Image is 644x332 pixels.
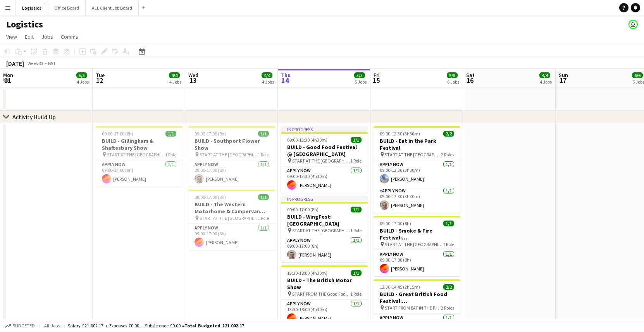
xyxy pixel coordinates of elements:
span: 2 Roles [441,152,454,157]
span: Total Budgeted £21 002.17 [184,323,244,329]
span: 2/2 [443,284,454,290]
span: 4/4 [262,72,272,78]
span: 1 Role [350,291,362,297]
span: Fri [374,72,380,79]
a: Jobs [38,32,56,42]
span: Comms [61,33,78,40]
app-card-role: APPLY NOW1/109:00-17:00 (8h)[PERSON_NAME] [188,224,275,250]
span: 09:00-17:00 (8h) [195,131,226,137]
span: 13 [187,76,198,85]
span: START AT THE [GEOGRAPHIC_DATA] [385,241,443,247]
span: 12:30-14:45 (2h15m) [380,284,420,290]
app-card-role: APPLY NOW1/109:00-13:30 (4h30m)[PERSON_NAME] [281,166,368,193]
span: 16 [465,76,475,85]
a: View [3,32,20,42]
span: Jobs [41,33,53,40]
span: 13:30-18:00 (4h30m) [287,270,327,276]
span: 1 Role [350,158,362,164]
span: 09:00-17:00 (8h) [195,194,226,200]
button: Logistics [16,0,48,15]
span: 09:00-17:00 (8h) [102,131,133,137]
div: 6 Jobs [447,79,459,85]
button: Office Board [48,0,86,15]
app-job-card: 09:00-17:00 (8h)1/1BUILD - Smoke & Fire Festival: [GEOGRAPHIC_DATA] START AT THE [GEOGRAPHIC_DATA... [374,216,460,276]
div: 5 Jobs [355,79,367,85]
h1: Logistics [6,19,43,30]
app-user-avatar: Julie Renhard Gray [629,20,638,29]
span: 14 [280,76,291,85]
span: 09:00-17:00 (8h) [380,221,411,226]
span: 2/2 [443,131,454,137]
span: START AT THE [GEOGRAPHIC_DATA] [200,152,258,157]
span: 09:00-17:00 (8h) [287,207,319,212]
div: 4 Jobs [540,79,552,85]
span: Thu [281,72,291,79]
div: BST [48,60,56,66]
span: 5/5 [76,72,87,78]
app-job-card: 09:00-17:00 (8h)1/1BUILD - The Western Motorhome & Campervan Show START AT THE [GEOGRAPHIC_DATA]1... [188,190,275,250]
h3: BUILD - The British Motor Show [281,277,368,291]
span: 1/1 [351,270,362,276]
span: Budgeted [12,323,35,329]
app-job-card: In progress09:00-13:30 (4h30m)1/1BUILD - Good Food Festival @ [GEOGRAPHIC_DATA] START AT THE [GEO... [281,126,368,193]
span: START AT THE [GEOGRAPHIC_DATA] [107,152,165,157]
span: START AT THE [GEOGRAPHIC_DATA] [385,152,441,157]
span: Sat [466,72,475,79]
span: START FROM EAT IN THE PARK FESTIVAL [385,305,441,311]
span: START AT THE [GEOGRAPHIC_DATA] [292,228,350,233]
app-job-card: 09:00-17:00 (8h)1/1BUILD - Gillingham & Shaftesbury Show START AT THE [GEOGRAPHIC_DATA]1 RoleAPPL... [96,126,183,187]
div: [DATE] [6,60,24,67]
span: 1/1 [351,207,362,212]
app-card-role: APPLY NOW1/113:30-18:00 (4h30m)[PERSON_NAME] [281,299,368,326]
button: ALL Client Job Board [86,0,139,15]
app-job-card: In progress09:00-17:00 (8h)1/1BUILD - WingFest: [GEOGRAPHIC_DATA] START AT THE [GEOGRAPHIC_DATA]1... [281,196,368,262]
span: 1 Role [443,241,454,247]
div: 4 Jobs [77,79,89,85]
span: 5/5 [354,72,365,78]
span: 6/6 [632,72,643,78]
span: All jobs [43,323,61,329]
span: View [6,33,17,40]
button: Budgeted [4,322,36,330]
span: 1 Role [258,215,269,221]
span: 1 Role [165,152,176,157]
span: 09:00-13:30 (4h30m) [287,137,327,143]
span: Tue [96,72,105,79]
span: START AT THE [GEOGRAPHIC_DATA] [200,215,258,221]
h3: BUILD - Eat in the Park Festival [374,137,460,151]
span: 4/4 [169,72,180,78]
div: Salary £21 002.17 + Expenses £0.00 + Subsistence £0.00 = [68,323,244,329]
span: 1/1 [351,137,362,143]
span: 17 [558,76,568,85]
span: 12 [95,76,105,85]
app-job-card: 09:00-17:00 (8h)1/1BUILD - Southport Flower Show START AT THE [GEOGRAPHIC_DATA]1 RoleAPPLY NOW1/1... [188,126,275,187]
app-job-card: 09:00-12:30 (3h30m)2/2BUILD - Eat in the Park Festival START AT THE [GEOGRAPHIC_DATA]2 RolesAPPLY... [374,126,460,213]
h3: BUILD - Good Food Festival @ [GEOGRAPHIC_DATA] [281,144,368,157]
a: Comms [58,32,81,42]
span: 1/1 [443,221,454,226]
span: Sun [559,72,568,79]
span: Edit [25,33,34,40]
span: START AT THE [GEOGRAPHIC_DATA] [292,158,350,164]
span: Week 33 [26,60,45,66]
app-job-card: 13:30-18:00 (4h30m)1/1BUILD - The British Motor Show START FROM THE Good Food Festival @ [GEOGRAP... [281,265,368,326]
div: In progress [281,126,368,132]
span: 1/1 [165,131,176,137]
h3: BUILD - Great British Food Festival: [GEOGRAPHIC_DATA][PERSON_NAME] [374,291,460,305]
div: 4 Jobs [262,79,274,85]
app-card-role: APPLY NOW1/109:00-17:00 (8h)[PERSON_NAME] [96,160,183,187]
app-card-role: APPLY NOW1/109:00-17:00 (8h)[PERSON_NAME] [374,250,460,276]
a: Edit [22,32,37,42]
span: Wed [188,72,198,79]
app-card-role: APPLY NOW1/109:00-12:30 (3h30m)[PERSON_NAME] [374,160,460,187]
span: 2 Roles [441,305,454,311]
span: 1/1 [258,131,269,137]
app-card-role: APPLY NOW1/109:00-12:30 (3h30m)[PERSON_NAME] [374,187,460,213]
